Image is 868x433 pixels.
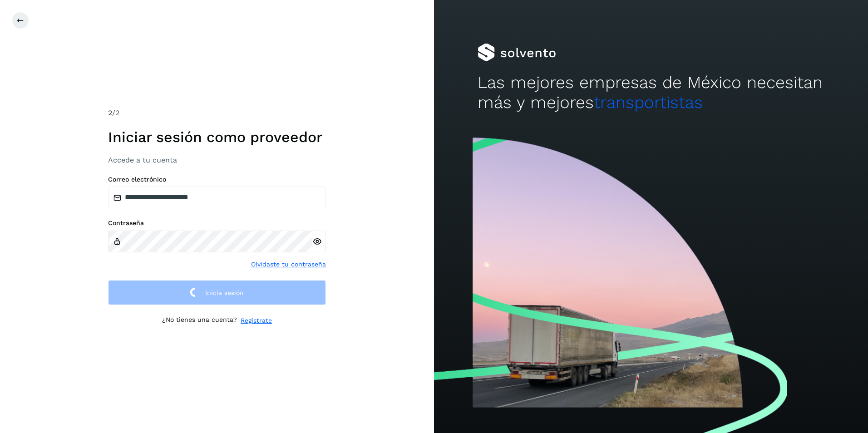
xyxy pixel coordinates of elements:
button: Inicia sesión [108,280,326,305]
span: 2 [108,108,112,117]
span: Inicia sesión [205,290,244,296]
span: transportistas [594,93,703,112]
a: Regístrate [241,316,272,325]
h1: Iniciar sesión como proveedor [108,128,326,146]
a: Olvidaste tu contraseña [251,260,326,269]
label: Contraseña [108,219,326,227]
label: Correo electrónico [108,176,326,183]
div: /2 [108,108,326,118]
h2: Las mejores empresas de México necesitan más y mejores [478,73,825,113]
p: ¿No tienes una cuenta? [162,316,237,325]
h3: Accede a tu cuenta [108,156,326,164]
